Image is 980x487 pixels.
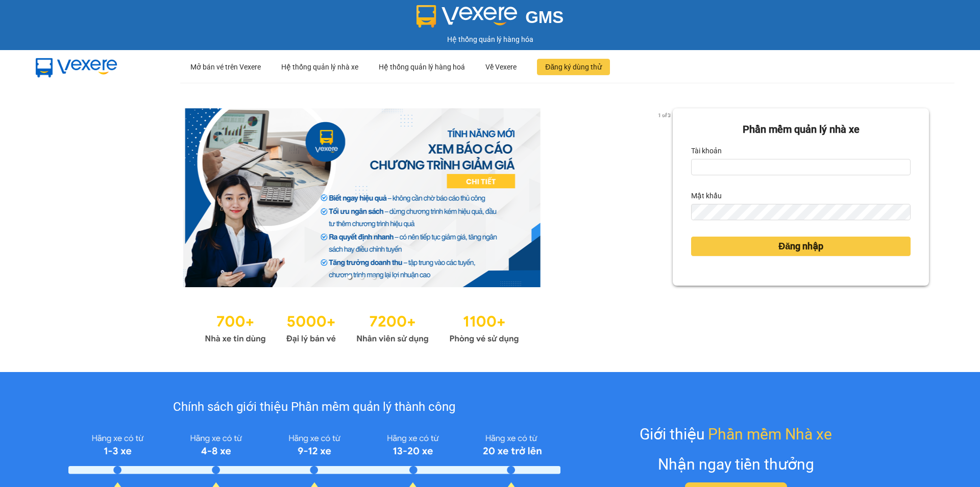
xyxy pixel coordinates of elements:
li: slide item 1 [348,275,352,279]
p: 1 of 3 [655,108,673,122]
a: GMS [416,15,564,24]
div: Hệ thống quản lý hàng hoá [379,51,465,83]
li: slide item 3 [372,275,376,279]
img: Statistics.png [205,308,519,346]
input: Tài khoản [691,159,911,175]
label: Tài khoản [691,143,722,159]
span: GMS [525,8,563,27]
span: Đăng ký dùng thử [545,61,602,73]
button: next slide / item [658,108,673,287]
div: Nhận ngay tiền thưởng [658,452,814,476]
div: Mở bán vé trên Vexere [190,51,261,83]
div: Chính sách giới thiệu Phần mềm quản lý thành công [68,398,560,417]
div: Giới thiệu [640,422,832,446]
span: Đăng nhập [778,239,823,253]
div: Hệ thống quản lý nhà xe [281,51,358,83]
img: logo 2 [416,5,518,28]
div: Phần mềm quản lý nhà xe [691,122,911,137]
li: slide item 2 [360,275,364,279]
img: mbUUG5Q.png [26,50,128,84]
button: Đăng nhập [691,237,911,256]
button: previous slide / item [51,108,65,287]
input: Mật khẩu [691,204,911,220]
label: Mật khẩu [691,188,722,204]
div: Hệ thống quản lý hàng hóa [3,34,977,45]
span: Phần mềm Nhà xe [708,422,832,446]
div: Về Vexere [485,51,517,83]
button: Đăng ký dùng thử [537,59,610,75]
